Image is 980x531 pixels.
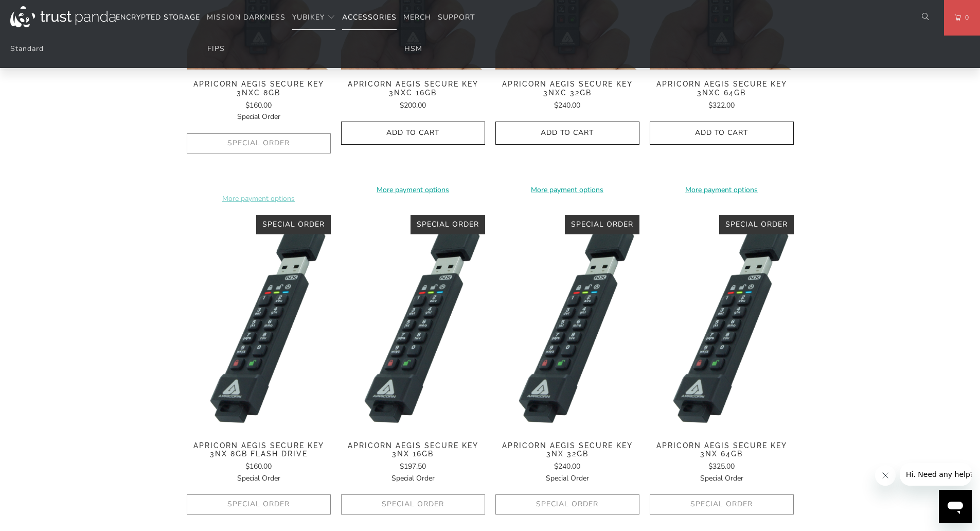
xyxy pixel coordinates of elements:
span: Special Order [571,219,633,229]
span: Apricorn Aegis Secure Key 3NX 16GB [341,441,485,459]
span: Special Order [391,473,435,483]
a: Apricorn Aegis Secure Key 3NX 64GB $325.00Special Order [650,441,794,484]
a: Apricorn Aegis Secure Key 3NXC 8GB $160.00Special Order [187,80,331,123]
span: $160.00 [245,461,272,471]
a: Support [438,6,475,30]
a: More payment options [495,184,639,196]
span: Encrypted Storage [116,12,200,22]
span: Mission Darkness [207,12,286,22]
span: Special Order [700,473,743,483]
a: Apricorn Aegis Secure Key 3NX 32GB - Trust Panda Apricorn Aegis Secure Key 3NX 32GB - Trust Panda [495,215,639,431]
a: Apricorn Aegis Secure Key 3NX 32GB $240.00Special Order [495,441,639,484]
span: Special Order [237,473,280,483]
span: $240.00 [554,461,580,471]
a: Standard [10,44,44,54]
a: Apricorn Aegis Secure Key 3NX 16GB - Trust Panda Apricorn Aegis Secure Key 3NX 16GB - Trust Panda [341,215,485,431]
a: Apricorn Aegis Secure Key 3NXC 32GB $240.00 [495,80,639,111]
span: Apricorn Aegis Secure Key 3NXC 32GB [495,80,639,97]
nav: Translation missing: en.navigation.header.main_nav [116,6,475,30]
span: Special Order [546,473,589,483]
img: Apricorn Aegis Secure Key 3NX 16GB - Trust Panda [341,215,485,431]
a: Encrypted Storage [116,6,200,30]
iframe: Message from company [900,463,972,486]
span: $240.00 [554,100,580,110]
span: Add to Cart [661,129,783,138]
span: $160.00 [245,100,272,110]
span: Add to Cart [352,129,474,138]
a: More payment options [650,184,794,196]
a: HSM [404,44,422,54]
span: Hi. Need any help? [6,7,74,15]
a: Apricorn Aegis Secure Key 3NX 8GB Flash Drive - Trust Panda Apricorn Aegis Secure Key 3NX 8GB Fla... [187,215,331,431]
a: Apricorn Aegis Secure Key 3NXC 16GB $200.00 [341,80,485,111]
span: Merch [403,12,431,22]
img: Apricorn Aegis Secure Key 3NX 64GB - Trust Panda [650,215,794,431]
iframe: Button to launch messaging window [939,490,972,523]
img: Apricorn Aegis Secure Key 3NX 32GB - Trust Panda [495,215,639,431]
span: Accessories [342,12,397,22]
span: 0 [961,12,969,23]
a: FIPS [207,44,225,54]
span: $200.00 [400,100,426,110]
a: Apricorn Aegis Secure Key 3NX 16GB $197.50Special Order [341,441,485,484]
span: $322.00 [708,100,735,110]
span: Special Order [237,112,280,122]
iframe: Close message [875,465,896,486]
span: Special Order [417,219,479,229]
a: Apricorn Aegis Secure Key 3NX 8GB Flash Drive $160.00Special Order [187,441,331,484]
a: Apricorn Aegis Secure Key 3NXC 64GB $322.00 [650,80,794,111]
summary: YubiKey [292,6,335,30]
a: Apricorn Aegis Secure Key 3NX 64GB - Trust Panda Apricorn Aegis Secure Key 3NX 64GB - Trust Panda [650,215,794,431]
span: Special Order [262,219,325,229]
a: Mission Darkness [207,6,286,30]
span: $197.50 [400,461,426,471]
span: Special Order [725,219,788,229]
img: Trust Panda Australia [10,6,116,27]
span: Add to Cart [506,129,629,138]
button: Add to Cart [650,122,794,145]
span: $325.00 [708,461,735,471]
span: YubiKey [292,12,325,22]
a: Accessories [342,6,397,30]
span: Apricorn Aegis Secure Key 3NX 64GB [650,441,794,459]
a: More payment options [341,184,485,196]
span: Apricorn Aegis Secure Key 3NX 8GB Flash Drive [187,441,331,459]
img: Apricorn Aegis Secure Key 3NX 8GB Flash Drive - Trust Panda [187,215,331,431]
span: Apricorn Aegis Secure Key 3NXC 8GB [187,80,331,97]
span: Apricorn Aegis Secure Key 3NX 32GB [495,441,639,459]
button: Add to Cart [341,122,485,145]
button: Add to Cart [495,122,639,145]
span: Support [438,12,475,22]
span: Apricorn Aegis Secure Key 3NXC 16GB [341,80,485,97]
a: Merch [403,6,431,30]
span: Apricorn Aegis Secure Key 3NXC 64GB [650,80,794,97]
